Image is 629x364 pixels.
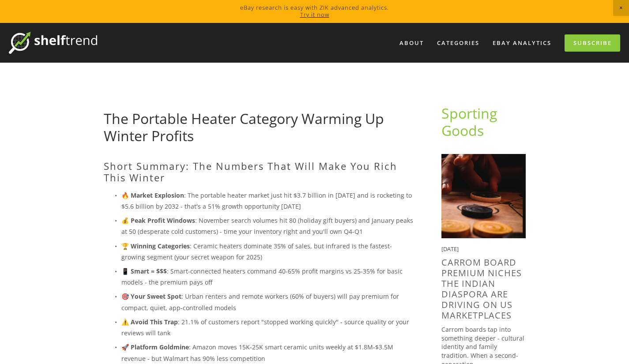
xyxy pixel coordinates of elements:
[394,36,429,50] a: About
[565,34,620,52] a: Subscribe
[121,341,413,364] p: : Amazon moves 15K-25K smart ceramic units weekly at $1.8M-$3.5M revenue - but Walmart has 90% le...
[121,191,184,199] strong: 🔥 Market Explosion
[441,154,526,238] img: Carrom Board Premium Niches the Indian Diaspora are driving on US Marketplaces
[121,267,167,275] strong: 📱 Smart = $$$
[121,316,413,338] p: : 21.1% of customers report "stopped working quickly" - source quality or your reviews will tank
[121,292,181,300] strong: 🎯 Your Sweet Spot
[121,291,413,313] p: : Urban renters and remote workers (60% of buyers) will pay premium for compact, quiet, app-contr...
[121,190,413,212] p: : The portable heater market just hit $3.7 billion in [DATE] and is rocketing to $5.6 billion by ...
[441,104,501,139] a: Sporting Goods
[104,109,384,145] a: The Portable Heater Category Warming Up Winter Profits
[441,256,522,321] a: Carrom Board Premium Niches the Indian Diaspora are driving on US Marketplaces
[104,160,413,184] h2: Short Summary: The Numbers That Will Make You Rich This Winter
[121,215,413,237] p: : November search volumes hit 80 (holiday gift buyers) and January peaks at 50 (desperate cold cu...
[431,36,485,50] div: Categories
[121,266,413,288] p: : Smart-connected heaters command 40-65% profit margins vs 25-35% for basic models - the premium ...
[121,216,195,225] strong: 💰 Peak Profit Windows
[121,240,413,263] p: : Ceramic heaters dominate 35% of sales, but infrared is the fastest-growing segment (your secret...
[487,36,557,50] a: eBay Analytics
[300,11,329,19] a: Try it now
[121,343,189,351] strong: 🚀 Platform Goldmine
[441,245,459,253] time: [DATE]
[121,242,190,250] strong: 🏆 Winning Categories
[9,32,97,54] img: ShelfTrend
[121,318,178,326] strong: ⚠️ Avoid This Trap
